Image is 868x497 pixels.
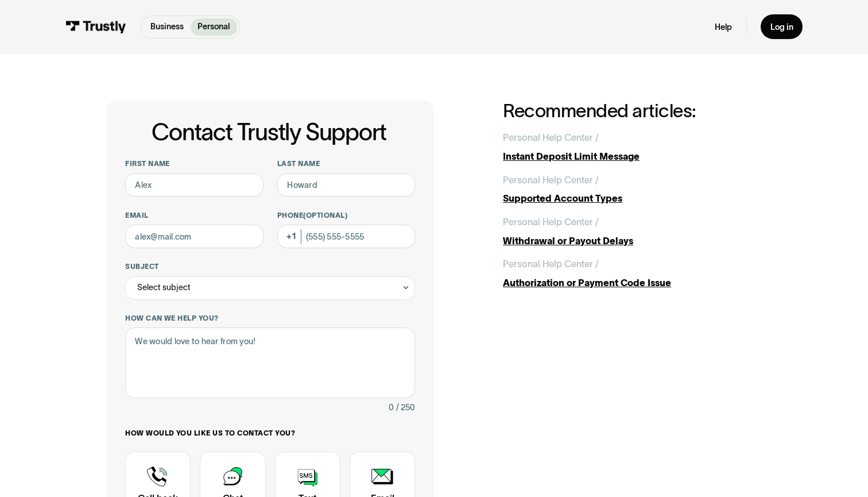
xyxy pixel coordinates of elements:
[125,211,263,220] label: Email
[125,429,415,438] label: How would you like us to contact you?
[277,174,415,197] input: Howard
[65,21,126,33] img: Trustly Logo
[503,130,599,144] div: Personal Help Center /
[503,130,761,163] a: Personal Help Center /Instant Deposit Limit Message
[137,280,191,294] div: Select subject
[191,18,237,36] a: Personal
[125,174,263,197] input: Alex
[503,215,761,248] a: Personal Help Center /Withdrawal or Payout Delays
[503,215,599,229] div: Personal Help Center /
[303,211,347,219] span: (Optional)
[277,159,415,168] label: Last name
[715,22,732,33] a: Help
[770,22,793,33] div: Log in
[197,21,230,33] p: Personal
[277,211,415,220] label: Phone
[503,101,761,121] h2: Recommended articles:
[503,149,761,163] div: Instant Deposit Limit Message
[503,257,761,290] a: Personal Help Center /Authorization or Payment Code Issue
[503,173,761,206] a: Personal Help Center /Supported Account Types
[150,21,184,33] p: Business
[389,400,394,414] div: 0
[277,225,415,248] input: (555) 555-5555
[503,173,599,187] div: Personal Help Center /
[396,400,415,414] div: / 250
[125,159,263,168] label: First name
[125,262,415,271] label: Subject
[761,14,803,39] a: Log in
[503,276,761,290] div: Authorization or Payment Code Issue
[503,234,761,248] div: Withdrawal or Payout Delays
[503,191,761,205] div: Supported Account Types
[125,276,415,300] div: Select subject
[125,225,263,248] input: alex@mail.com
[123,120,415,145] h1: Contact Trustly Support
[144,18,191,36] a: Business
[503,257,599,271] div: Personal Help Center /
[125,314,415,323] label: How can we help you?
